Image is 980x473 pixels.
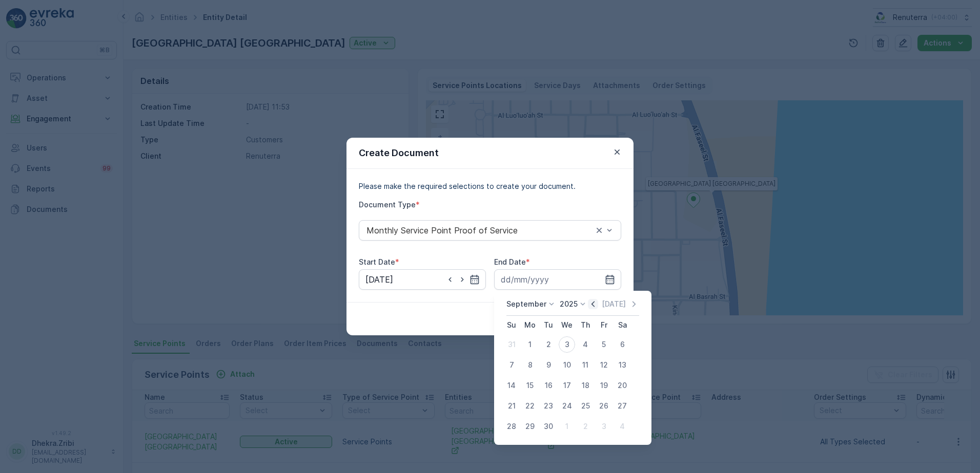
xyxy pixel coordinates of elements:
[506,299,546,309] p: September
[502,316,521,334] th: Sunday
[576,316,595,334] th: Thursday
[522,418,538,435] div: 29
[602,299,626,309] p: [DATE]
[577,357,594,373] div: 11
[577,377,594,394] div: 18
[494,269,621,290] input: dd/mm/yyyy
[613,316,631,334] th: Saturday
[521,316,539,334] th: Monday
[540,377,557,394] div: 16
[577,336,594,353] div: 4
[359,181,621,191] p: Please make the required selections to create your document.
[614,336,630,353] div: 6
[577,418,594,435] div: 2
[503,336,520,353] div: 31
[359,200,416,209] label: Document Type
[596,418,612,435] div: 3
[596,398,612,414] div: 26
[359,146,439,160] p: Create Document
[522,377,538,394] div: 15
[614,398,630,414] div: 27
[559,418,575,435] div: 1
[596,357,612,373] div: 12
[503,418,520,435] div: 28
[558,316,576,334] th: Wednesday
[596,377,612,394] div: 19
[540,398,557,414] div: 23
[503,398,520,414] div: 21
[577,398,594,414] div: 25
[596,336,612,353] div: 5
[560,299,578,309] p: 2025
[614,377,630,394] div: 20
[539,316,558,334] th: Tuesday
[559,377,575,394] div: 17
[359,269,486,290] input: dd/mm/yyyy
[614,418,630,435] div: 4
[522,336,538,353] div: 1
[595,316,613,334] th: Friday
[503,377,520,394] div: 14
[559,336,575,353] div: 3
[540,336,557,353] div: 2
[494,257,526,266] label: End Date
[614,357,630,373] div: 13
[522,398,538,414] div: 22
[522,357,538,373] div: 8
[540,418,557,435] div: 30
[559,357,575,373] div: 10
[540,357,557,373] div: 9
[359,257,395,266] label: Start Date
[503,357,520,373] div: 7
[559,398,575,414] div: 24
